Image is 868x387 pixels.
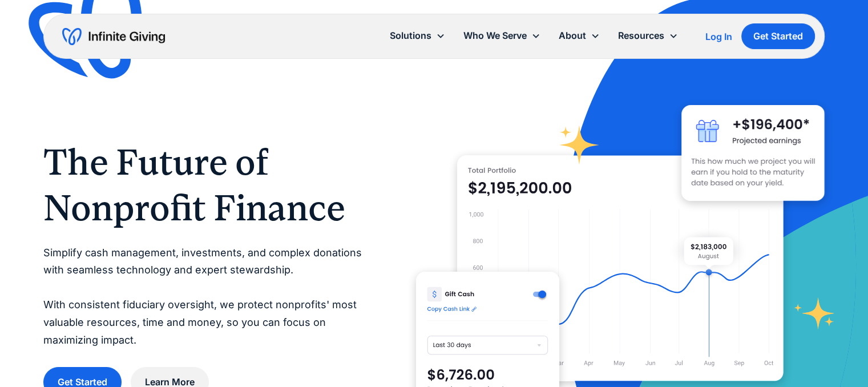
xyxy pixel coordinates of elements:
img: nonprofit donation platform [457,155,784,381]
h1: The Future of Nonprofit Finance [43,139,370,231]
div: Solutions [381,23,454,48]
a: Log In [705,30,732,43]
a: Get Started [741,23,815,49]
div: About [559,28,586,43]
div: Who We Serve [454,23,550,48]
a: home [62,27,165,46]
div: Solutions [390,28,431,43]
div: Resources [609,23,687,48]
div: Who We Serve [463,28,527,43]
div: About [550,23,609,48]
div: Resources [618,28,664,43]
div: Log In [705,32,732,41]
img: fundraising star [794,297,835,329]
p: Simplify cash management, investments, and complex donations with seamless technology and expert ... [43,244,370,349]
